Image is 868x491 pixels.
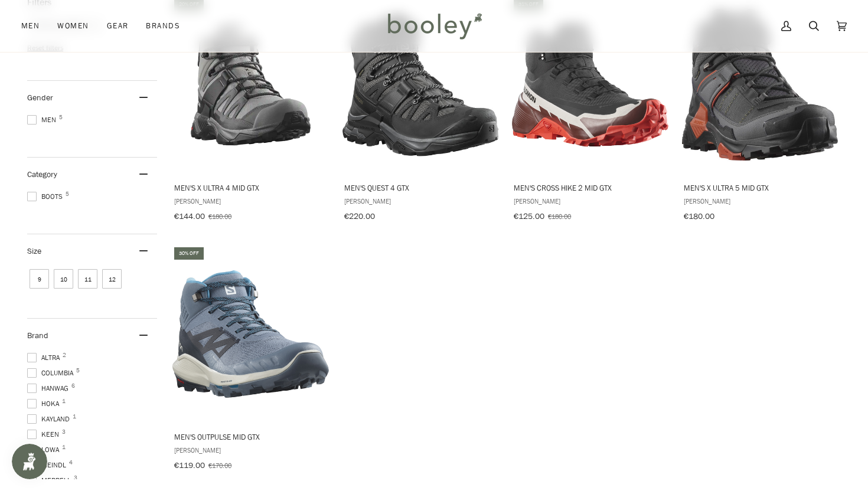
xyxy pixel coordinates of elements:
[684,196,837,206] span: [PERSON_NAME]
[383,9,486,43] img: Booley
[107,20,129,32] span: Gear
[27,92,53,103] span: Gender
[63,352,66,358] span: 2
[208,460,231,470] span: €170.00
[682,6,838,163] img: Salomon Men's X Ultra 5 Mid GTX Asphalt / Castlerock / Burnt Ochre - Booley Galway
[174,460,205,471] span: €119.00
[684,182,837,193] span: Men's X Ultra 5 Mid GTX
[74,475,77,481] span: 3
[27,383,72,394] span: Hanwag
[512,6,668,163] img: Salomon Men's Cross Hike 2 Mid GTX Black / Bitter Chocolate / Fiery Red - Booley Galway
[27,114,60,125] span: Men
[514,211,544,222] span: €125.00
[684,211,714,222] span: €180.00
[27,169,57,180] span: Category
[514,182,667,193] span: Men's Cross Hike 2 Mid GTX
[57,20,89,32] span: Women
[174,445,327,455] span: [PERSON_NAME]
[62,444,66,450] span: 1
[27,414,73,424] span: Kayland
[342,6,499,163] img: Salomon Men's Quest 4 GTX Magnet / Black / Quarry - Booley Galway
[27,460,70,470] span: Meindl
[66,191,69,197] span: 5
[344,211,375,222] span: €220.00
[174,211,205,222] span: €144.00
[27,368,77,378] span: Columbia
[27,191,66,202] span: Boots
[71,383,75,389] span: 6
[27,398,63,409] span: Hoka
[27,444,63,455] span: Lowa
[27,429,63,440] span: Keen
[62,429,66,435] span: 3
[174,196,327,206] span: [PERSON_NAME]
[27,352,63,363] span: Altra
[54,269,73,289] span: Size: 10
[172,6,329,163] img: Salomon Men's X Ultra 4 Mid GTX Sharkskin / Quiet Shade / Black - Booley Galway
[27,245,41,257] span: Size
[174,247,204,260] div: 30% off
[21,20,40,32] span: Men
[208,211,231,221] span: €180.00
[27,330,48,341] span: Brand
[12,444,47,479] iframe: Button to open loyalty program pop-up
[344,182,497,193] span: Men's Quest 4 GTX
[78,269,97,289] span: Size: 11
[514,196,667,206] span: [PERSON_NAME]
[27,475,74,486] span: Merrell
[102,269,122,289] span: Size: 12
[174,431,327,442] span: Men's OUTPulse Mid GTX
[344,196,497,206] span: [PERSON_NAME]
[30,269,49,289] span: Size: 9
[76,368,80,374] span: 5
[172,256,329,413] img: Salomon Men's OUTPulse Mid GTX China Blue / Carbon / Lunar Rock - Booley Galway
[73,414,76,420] span: 1
[69,460,73,466] span: 4
[146,20,180,32] span: Brands
[172,245,329,474] a: Men's OUTPulse Mid GTX
[174,182,327,193] span: Men's X Ultra 4 Mid GTX
[548,211,571,221] span: €180.00
[59,114,63,120] span: 5
[62,398,66,404] span: 1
